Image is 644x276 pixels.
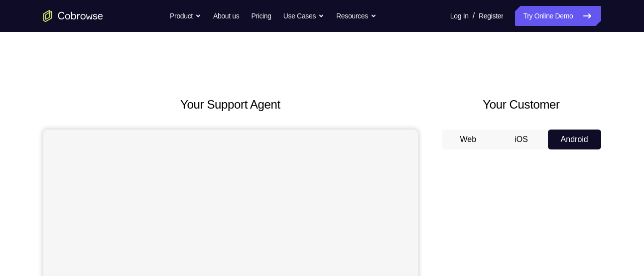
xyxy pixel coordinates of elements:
a: Pricing [251,6,271,26]
a: Go to the home page [43,10,103,22]
h2: Your Support Agent [43,96,418,114]
a: Try Online Demo [515,6,601,26]
button: Android [548,130,601,149]
a: About us [213,6,239,26]
button: Product [170,6,201,26]
h2: Your Customer [442,96,601,114]
button: iOS [495,130,548,149]
a: Log In [450,6,469,26]
span: / [473,10,475,22]
button: Web [442,130,495,149]
a: Register [479,6,503,26]
button: Resources [336,6,377,26]
button: Use Cases [283,6,324,26]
